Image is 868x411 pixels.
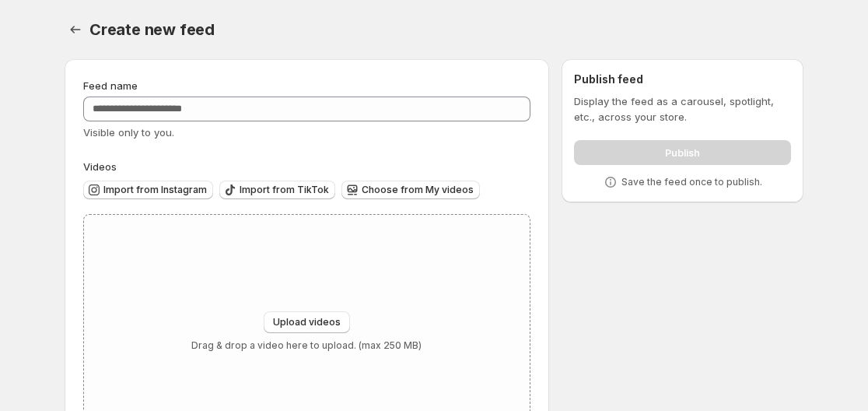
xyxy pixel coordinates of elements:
[65,19,86,40] button: Settings
[362,184,474,196] span: Choose from My videos
[341,181,480,199] button: Choose from My videos
[83,79,138,92] span: Feed name
[264,311,350,333] button: Upload videos
[621,176,762,188] p: Save the feed once to publish.
[219,181,335,199] button: Import from TikTok
[273,316,341,328] span: Upload videos
[574,93,791,125] p: Display the feed as a carousel, spotlight, etc., across your store.
[83,160,117,173] span: Videos
[83,126,174,139] span: Visible only to you.
[191,339,422,352] p: Drag & drop a video here to upload. (max 250 MB)
[89,20,215,39] span: Create new feed
[103,184,207,196] span: Import from Instagram
[83,181,213,199] button: Import from Instagram
[574,72,791,87] h2: Publish feed
[240,184,329,196] span: Import from TikTok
